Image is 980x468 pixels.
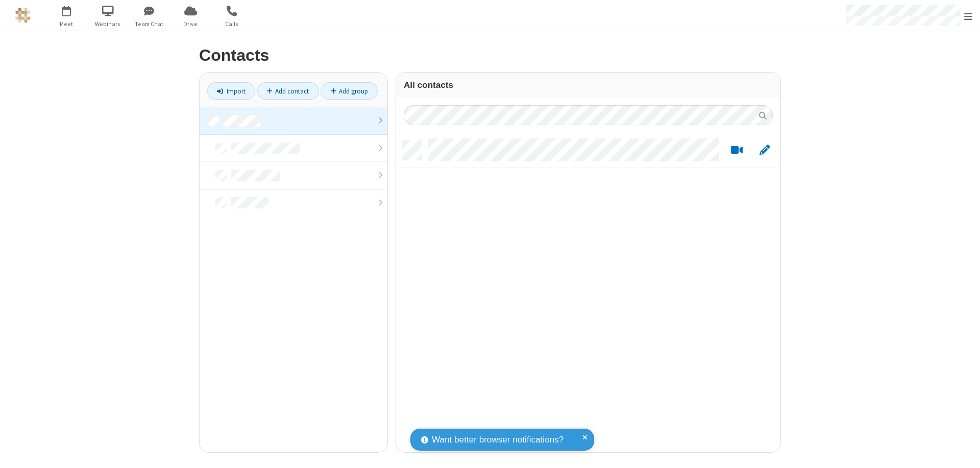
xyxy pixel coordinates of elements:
button: Start a video meeting [727,144,747,157]
span: Meet [47,19,86,29]
a: Add contact [257,82,319,100]
div: grid [396,133,780,452]
img: QA Selenium DO NOT DELETE OR CHANGE [15,8,31,23]
iframe: Chat [954,441,972,461]
span: Calls [213,19,251,29]
a: Import [207,82,255,100]
h3: All contacts [404,80,773,90]
span: Want better browser notifications? [432,433,563,447]
a: Add group [321,82,378,100]
button: Edit [754,144,774,157]
h2: Contacts [199,46,781,64]
span: Drive [171,19,210,29]
span: Team Chat [130,19,168,29]
span: Webinars [89,19,127,29]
